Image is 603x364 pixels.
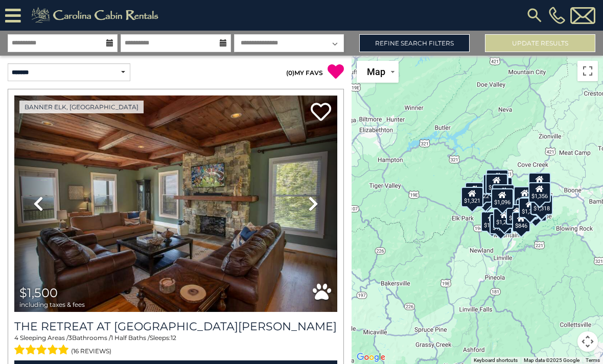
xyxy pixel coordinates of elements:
div: $845 [465,182,483,203]
div: $846 [512,212,530,232]
button: Map camera controls [577,331,598,352]
button: Keyboard shortcuts [474,357,518,364]
a: Add to favorites [311,102,331,124]
div: $1,396 [506,204,528,225]
img: Google [354,351,388,364]
span: including taxes & fees [19,301,85,308]
a: Banner Elk, [GEOGRAPHIC_DATA] [19,101,144,113]
span: (16 reviews) [71,345,111,358]
div: $1,709 [483,174,506,195]
span: Map [367,66,385,77]
div: $1,222 [493,208,516,229]
div: $3,205 [514,186,537,207]
span: 3 [68,334,72,342]
span: 4 [14,334,18,342]
a: Refine Search Filters [359,34,470,52]
span: 1 Half Baths / [111,334,150,342]
img: thumbnail_163270081.jpeg [14,95,337,312]
span: Map data ©2025 Google [524,357,579,363]
div: $1,303 [528,173,551,193]
img: search-regular.svg [525,6,544,25]
div: $1,466 [486,169,508,190]
a: (0)MY FAVS [286,69,323,77]
span: ( ) [286,69,294,77]
span: 12 [171,334,176,342]
a: The Retreat at [GEOGRAPHIC_DATA][PERSON_NAME] [14,320,337,333]
button: Toggle fullscreen view [577,61,598,81]
a: [PHONE_NUMBER] [546,7,568,24]
span: 0 [288,69,292,77]
div: Sleeping Areas / Bathrooms / Sleeps: [14,333,337,358]
a: Open this area in Google Maps (opens a new window) [354,351,388,364]
span: $1,500 [19,285,58,300]
div: $1,096 [491,188,514,209]
div: $1,500 [481,211,503,232]
div: $1,294 [490,214,512,234]
div: $1,321 [461,187,484,207]
a: Terms (opens in new tab) [586,357,600,363]
div: $1,356 [528,182,551,203]
div: $1,326 [519,198,541,218]
h3: The Retreat at Mountain Meadows [14,320,337,333]
button: Change map style [357,61,399,83]
div: $1,059 [492,184,515,205]
img: Khaki-logo.png [26,5,167,26]
div: $1,257 [485,174,508,194]
div: $1,318 [530,195,553,215]
button: Update Results [485,34,595,52]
